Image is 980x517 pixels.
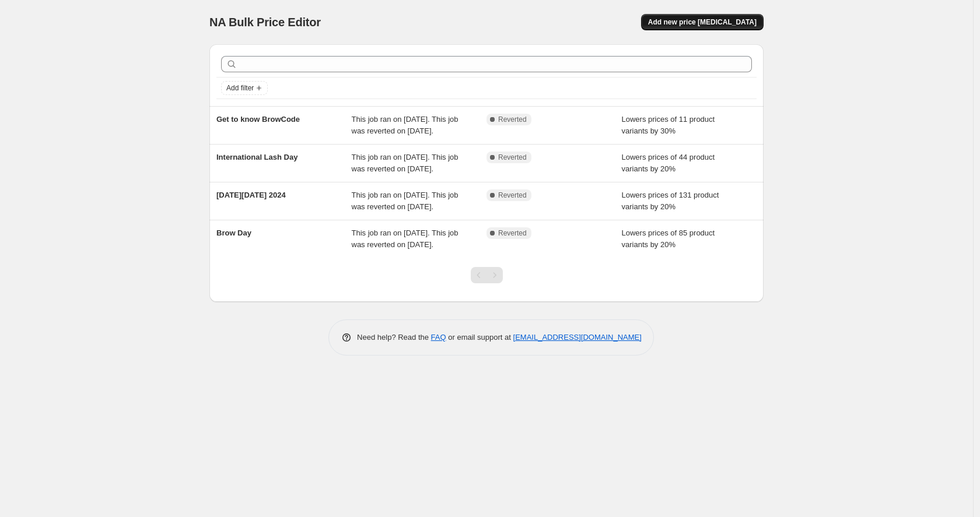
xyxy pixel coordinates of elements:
[648,17,757,27] span: Add new price [MEDICAL_DATA]
[352,153,459,173] span: This job ran on [DATE]. This job was reverted on [DATE].
[216,153,297,161] span: International Lash Day
[622,153,715,173] span: Lowers prices of 44 product variants by 20%
[622,191,719,211] span: Lowers prices of 131 product variants by 20%
[352,115,459,135] span: This job ran on [DATE]. This job was reverted on [DATE].
[221,81,268,95] button: Add filter
[641,14,764,30] button: Add new price [MEDICAL_DATA]
[431,333,446,342] a: FAQ
[352,228,459,249] span: This job ran on [DATE]. This job was reverted on [DATE].
[357,333,431,342] span: Need help? Read the
[446,333,513,342] span: or email support at
[216,228,251,237] span: Brow Day
[498,153,527,162] span: Reverted
[498,228,527,238] span: Reverted
[216,191,286,199] span: [DATE][DATE] 2024
[622,115,715,135] span: Lowers prices of 11 product variants by 30%
[209,16,321,29] span: NA Bulk Price Editor
[352,191,459,211] span: This job ran on [DATE]. This job was reverted on [DATE].
[622,228,715,249] span: Lowers prices of 85 product variants by 20%
[513,333,642,342] a: [EMAIL_ADDRESS][DOMAIN_NAME]
[226,83,254,93] span: Add filter
[216,115,300,124] span: Get to know BrowCode
[498,191,527,200] span: Reverted
[471,267,503,283] nav: Pagination
[498,115,527,124] span: Reverted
